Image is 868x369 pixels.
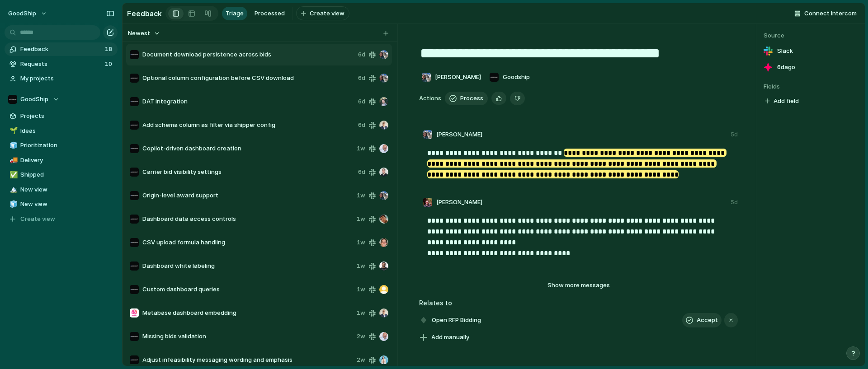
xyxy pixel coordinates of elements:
span: Shipped [20,170,114,179]
div: 🚚 [9,155,16,165]
button: Delete [510,92,525,105]
button: 🧊 [8,141,17,150]
a: Feedback18 [5,42,118,56]
button: 🚚 [8,156,17,165]
button: Connect Intercom [791,7,860,20]
span: Origin-level award support [142,191,353,200]
span: 18 [105,45,114,54]
span: Triage [226,9,244,18]
div: 🏔️New view [5,183,118,196]
a: Projects [5,109,118,123]
div: 🧊 [9,199,16,210]
span: Add field [774,97,799,106]
span: Custom dashboard queries [142,285,353,294]
a: Requests10 [5,57,118,71]
span: Ideas [20,126,114,135]
div: 🧊 [9,140,16,151]
button: Show more messages [524,280,633,291]
span: 6d [358,168,365,177]
a: ✅Shipped [5,168,118,182]
button: [PERSON_NAME] [419,70,483,84]
span: Feedback [20,45,102,54]
a: Triage [222,7,247,20]
span: 6d ago [777,63,795,72]
span: Connect Intercom [804,9,857,18]
span: Actions [419,94,441,103]
span: Accept [697,316,718,325]
span: Fields [764,82,858,91]
span: Requests [20,60,102,69]
span: Carrier bid visibility settings [142,168,354,177]
a: 🧊Prioritization [5,139,118,152]
button: Goodship [487,70,532,84]
span: Newest [128,29,150,38]
a: Slack [764,45,858,57]
span: [PERSON_NAME] [436,198,482,207]
span: Document download persistence across bids [142,50,354,59]
span: 1w [357,308,365,318]
button: 🌱 [8,126,17,135]
div: ✅ [9,170,16,180]
span: Processed [255,9,285,18]
span: GoodShip [8,9,36,18]
button: 🧊 [8,200,17,209]
span: 10 [105,60,114,69]
span: Open RFP Bidding [429,314,484,327]
a: My projects [5,72,118,85]
a: 🧊New view [5,197,118,211]
button: Add manually [416,331,473,344]
span: Slack [777,47,793,56]
span: 2w [357,332,365,341]
span: [PERSON_NAME] [435,73,481,82]
span: 6d [358,74,365,83]
span: 1w [357,238,365,247]
span: Create view [20,215,55,224]
span: My projects [20,74,114,83]
span: 1w [357,215,365,224]
h2: Feedback [127,8,162,19]
button: Process [445,92,488,105]
div: 5d [731,131,738,139]
a: 🌱Ideas [5,124,118,138]
span: 1w [357,144,365,153]
div: 🏔️ [9,184,16,195]
span: Delivery [20,156,114,165]
a: Processed [251,7,288,20]
span: Add manually [431,333,469,342]
span: [PERSON_NAME] [436,130,482,139]
span: Dashboard white labeling [142,262,353,271]
span: 1w [357,285,365,294]
span: Source [764,31,858,40]
span: Goodship [503,73,530,82]
button: 🏔️ [8,185,17,194]
span: GoodShip [20,95,48,104]
span: Adjust infeasibility messaging wording and emphasis [142,355,353,364]
div: 5d [731,198,738,206]
span: 1w [357,191,365,200]
span: Show more messages [547,281,610,290]
span: Metabase dashboard embedding [142,308,353,318]
span: 6d [358,121,365,130]
span: Dashboard data access controls [142,215,353,224]
span: Add schema column as filter via shipper config [142,121,354,130]
span: 6d [358,50,365,59]
span: CSV upload formula handling [142,238,353,247]
button: ✅ [8,170,17,179]
button: GoodShip [5,93,118,106]
span: Create view [310,9,344,18]
span: Process [460,94,483,103]
span: Projects [20,112,114,121]
a: 🚚Delivery [5,154,118,167]
span: New view [20,200,114,209]
span: DAT integration [142,97,354,106]
button: Add field [764,95,800,107]
h3: Relates to [419,298,738,308]
span: Copilot-driven dashboard creation [142,144,353,153]
button: Create view [296,6,349,21]
button: Accept [682,313,722,327]
span: 2w [357,355,365,364]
